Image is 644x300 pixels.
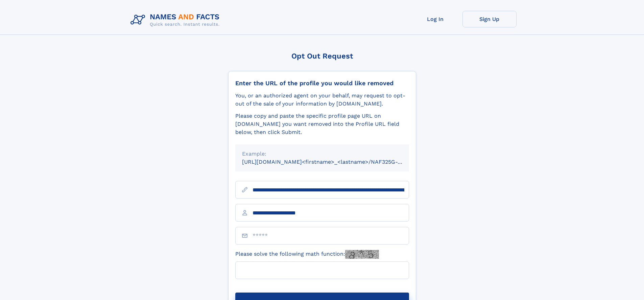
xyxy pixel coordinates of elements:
[128,11,225,29] img: Logo Names and Facts
[235,92,409,108] div: You, or an authorized agent on your behalf, may request to opt-out of the sale of your informatio...
[242,150,402,158] div: Example:
[408,11,462,27] a: Log In
[235,112,409,136] div: Please copy and paste the specific profile page URL on [DOMAIN_NAME] you want removed into the Pr...
[242,159,422,165] small: [URL][DOMAIN_NAME]<firstname>_<lastname>/NAF325G-xxxxxxxx
[462,11,517,27] a: Sign Up
[235,79,409,87] div: Enter the URL of the profile you would like removed
[228,52,416,60] div: Opt Out Request
[235,250,379,259] label: Please solve the following math function:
